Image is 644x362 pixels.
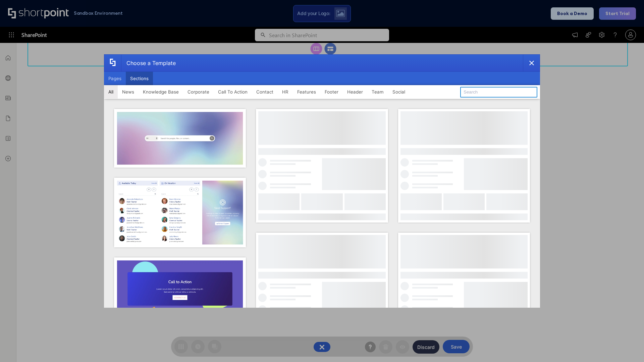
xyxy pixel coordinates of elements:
button: Footer [320,85,343,99]
button: All [104,85,118,99]
button: Social [388,85,410,99]
button: Pages [104,72,126,85]
button: HR [278,85,293,99]
button: Knowledge Base [139,85,183,99]
button: News [118,85,139,99]
button: Features [293,85,320,99]
button: Call To Action [214,85,252,99]
input: Search [460,87,537,98]
div: Choose a Template [121,55,176,71]
button: Header [343,85,367,99]
button: Sections [126,72,153,85]
button: Corporate [183,85,214,99]
div: template selector [104,54,540,308]
button: Team [367,85,388,99]
iframe: Chat Widget [610,330,644,362]
button: Contact [252,85,278,99]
